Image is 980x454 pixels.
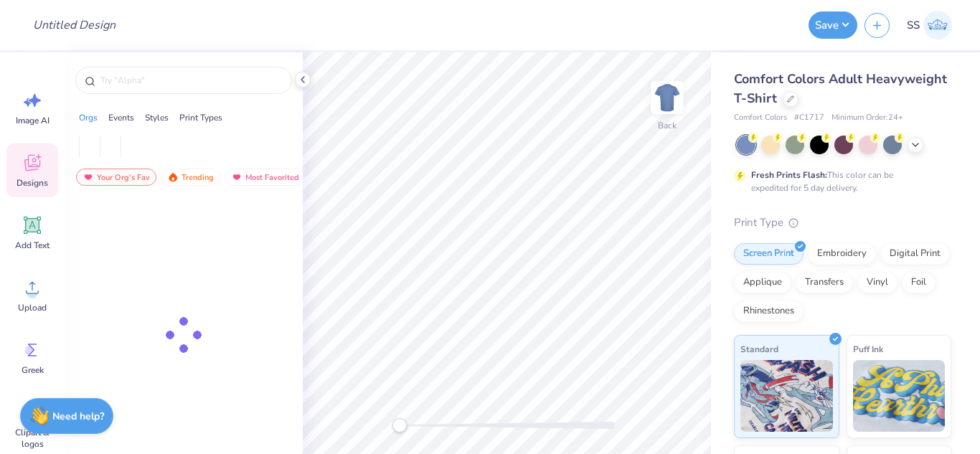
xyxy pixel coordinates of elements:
span: # C1717 [794,112,824,124]
div: Back [658,119,677,132]
div: Your Org's Fav [76,169,156,186]
img: Standard [740,360,833,432]
img: trending.gif [167,172,179,182]
img: most_fav.gif [83,172,94,182]
input: Untitled Design [22,11,127,39]
a: SS [900,11,958,39]
div: Print Types [179,111,222,124]
div: Transfers [796,272,853,293]
span: Greek [22,364,44,376]
span: SS [907,17,920,34]
span: Puff Ink [853,341,883,356]
span: Designs [17,177,48,189]
strong: Need help? [52,410,104,423]
input: Try "Alpha" [99,73,283,88]
strong: Fresh Prints Flash: [751,169,827,181]
div: Most Favorited [225,169,306,186]
span: Comfort Colors Adult Heavyweight T-Shirt [734,70,947,107]
div: Print Type [734,214,951,231]
span: Minimum Order: 24 + [831,112,903,124]
span: Standard [740,341,778,356]
div: Applique [734,272,791,293]
div: Embroidery [808,243,876,265]
img: most_fav.gif [231,172,242,182]
span: Clipart & logos [9,427,56,450]
div: Orgs [79,111,98,124]
div: Accessibility label [392,418,407,432]
img: Puff Ink [853,360,946,432]
div: This color can be expedited for 5 day delivery. [751,169,928,194]
div: Trending [161,169,220,186]
span: Comfort Colors [734,112,787,124]
div: Events [108,111,134,124]
div: Rhinestones [734,301,804,322]
div: Screen Print [734,243,804,265]
span: Image AI [16,115,50,126]
div: Styles [145,111,169,124]
button: Save [809,11,857,39]
div: Vinyl [857,272,897,293]
span: Upload [18,302,47,313]
div: Foil [902,272,936,293]
img: Sakshi Solanki [923,11,952,39]
span: Add Text [15,240,50,251]
img: Back [653,83,682,112]
div: Digital Print [880,243,950,265]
